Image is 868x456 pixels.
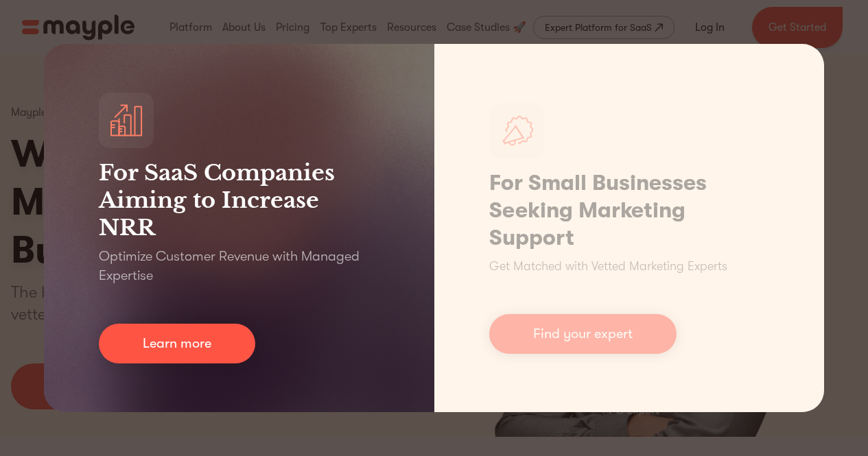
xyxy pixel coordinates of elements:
[489,257,727,276] p: Get Matched with Vetted Marketing Experts
[99,324,255,363] a: Learn more
[99,247,379,285] p: Optimize Customer Revenue with Managed Expertise
[99,159,379,241] h3: For SaaS Companies Aiming to Increase NRR
[489,314,677,354] a: Find your expert
[489,169,770,252] h1: For Small Businesses Seeking Marketing Support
